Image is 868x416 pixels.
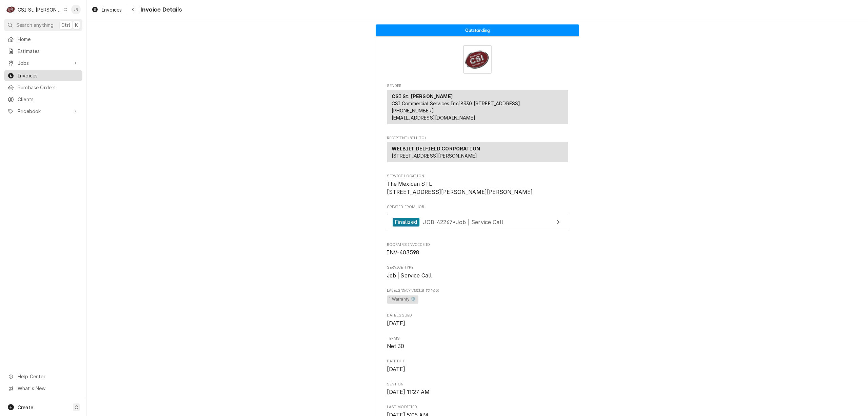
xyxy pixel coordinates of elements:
[387,382,568,396] div: Sent On
[387,389,430,395] span: [DATE] 11:27 AM
[387,181,533,195] span: The Mexican STL [STREET_ADDRESS][PERSON_NAME][PERSON_NAME]
[4,383,82,394] a: Go to What's New
[387,320,406,327] span: [DATE]
[387,359,568,373] div: Date Due
[387,90,568,124] div: Sender
[387,135,568,165] div: Invoice Recipient
[387,265,568,270] span: Service Type
[4,57,82,69] a: Go to Jobs
[423,218,503,225] span: JOB-42267 • Job | Service Call
[387,336,568,350] div: Terms
[387,404,568,410] span: Last Modified
[387,388,568,396] span: Sent On
[127,4,138,15] button: Navigate back
[4,46,82,57] a: Estimates
[18,48,79,55] span: Estimates
[387,294,568,305] span: [object Object]
[387,359,568,364] span: Date Due
[387,135,568,141] span: Recipient (Bill To)
[387,180,568,196] span: Service Location
[16,21,54,29] span: Search anything
[102,6,122,13] span: Invoices
[18,96,79,103] span: Clients
[392,146,480,151] strong: WELBILT DELFIELD CORPORATION
[387,90,568,127] div: Sender
[18,373,78,380] span: Help Center
[387,382,568,387] span: Sent On
[6,5,16,14] div: C
[18,84,79,91] span: Purchase Orders
[465,28,490,33] span: Outstanding
[387,343,405,349] span: Net 30
[138,5,181,14] span: Invoice Details
[4,82,82,93] a: Purchase Orders
[387,204,568,234] div: Created From Job
[4,34,82,45] a: Home
[387,272,432,279] span: Job | Service Call
[75,21,78,29] span: K
[387,242,568,248] span: Roopairs Invoice ID
[387,142,568,165] div: Recipient (Bill To)
[387,249,419,256] span: INV-403598
[387,265,568,279] div: Service Type
[4,94,82,105] a: Clients
[4,106,82,117] a: Go to Pricebook
[61,21,70,29] span: Ctrl
[387,174,568,179] span: Service Location
[376,24,579,36] div: Status
[392,108,434,113] a: [PHONE_NUMBER]
[392,115,475,121] a: [EMAIL_ADDRESS][DOMAIN_NAME]
[71,5,81,14] div: Jessica Rentfro's Avatar
[18,108,69,115] span: Pricebook
[387,313,568,318] span: Date Issued
[387,242,568,257] div: Roopairs Invoice ID
[392,101,520,106] span: CSI Commercial Services Inc18330 [STREET_ADDRESS]
[18,59,69,67] span: Jobs
[387,249,568,257] span: Roopairs Invoice ID
[75,404,78,411] span: C
[18,6,62,13] div: CSI St. [PERSON_NAME]
[18,385,78,392] span: What's New
[387,214,568,231] a: View Job
[387,313,568,327] div: Date Issued
[387,83,568,127] div: Invoice Sender
[387,295,419,304] span: ¹ Warranty 🛡️
[387,366,406,373] span: [DATE]
[387,342,568,350] span: Terms
[387,288,568,305] div: [object Object]
[387,83,568,89] span: Sender
[400,289,439,292] span: (Only Visible to You)
[387,288,568,293] span: Labels
[6,5,16,14] div: CSI St. Louis's Avatar
[4,371,82,382] a: Go to Help Center
[387,142,568,162] div: Recipient (Bill To)
[71,5,81,14] div: JR
[4,70,82,81] a: Invoices
[18,72,79,79] span: Invoices
[392,153,477,159] span: [STREET_ADDRESS][PERSON_NAME]
[463,45,492,74] img: Logo
[393,218,419,227] div: Finalized
[18,36,79,43] span: Home
[387,320,568,328] span: Date Issued
[387,272,568,280] span: Service Type
[387,204,568,210] span: Created From Job
[387,336,568,341] span: Terms
[387,365,568,374] span: Date Due
[89,4,124,15] a: Invoices
[18,404,33,410] span: Create
[4,19,82,31] button: Search anythingCtrlK
[392,93,453,99] strong: CSI St. [PERSON_NAME]
[387,174,568,196] div: Service Location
